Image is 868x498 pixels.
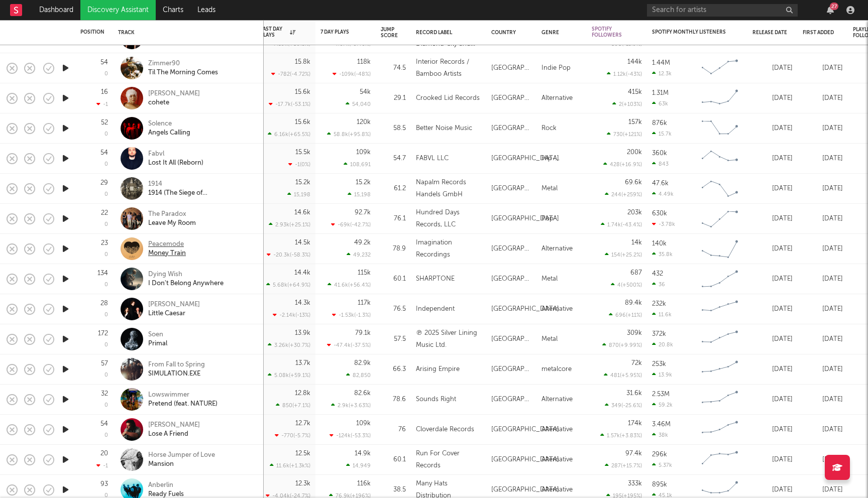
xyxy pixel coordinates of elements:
div: 2 ( +103 % ) [612,101,642,107]
div: Money Train [148,249,186,258]
div: [DATE] [752,333,793,345]
div: Hip-Hop/Rap [541,153,582,165]
div: 15.6k [295,89,310,95]
div: 0 [104,71,108,77]
div: 15.2k [295,179,310,186]
div: 15,198 [287,191,310,198]
div: Lowswimmer [148,391,218,400]
div: 174k [628,420,642,427]
div: Primal [148,339,167,348]
a: [PERSON_NAME]Lose A Friend [148,421,200,439]
div: From Fall to Spring [148,360,205,369]
div: -17.7k ( -53.1 % ) [269,101,310,107]
div: 109k [356,420,371,427]
div: 0 [104,162,108,167]
div: [DATE] [803,454,843,466]
div: 3.26k ( +30.7 % ) [268,342,310,348]
div: [DATE] [803,153,843,165]
div: Indie Pop [541,62,571,74]
div: [DATE] [752,122,793,135]
div: 14.9k [355,450,371,457]
div: [GEOGRAPHIC_DATA] [491,424,559,436]
div: 850 ( +7.1 % ) [276,402,310,409]
div: -109k ( -48 % ) [333,71,371,77]
div: [GEOGRAPHIC_DATA] [491,363,531,376]
div: 54.7 [381,153,406,165]
div: Jump Score [381,27,398,39]
div: 349 ( -25.6 % ) [605,402,642,409]
a: SoenPrimal [148,330,167,348]
div: 287 ( +15.7 % ) [605,462,642,469]
div: 69.6k [625,179,642,186]
div: 2.9k ( +3.63 % ) [331,402,371,409]
div: 172 [98,330,108,337]
div: [DATE] [752,153,793,165]
svg: Chart title [697,236,742,262]
div: 1914 (The Siege of [GEOGRAPHIC_DATA]) [148,189,256,198]
div: 20 [100,450,108,457]
div: 134 [97,270,108,277]
div: 57.5 [381,333,406,345]
div: 415k [628,89,642,95]
div: 82,850 [346,372,371,379]
a: Dying WishI Don't Belong Anywhere [148,270,224,288]
div: Napalm Records Handels GmbH [416,177,481,201]
svg: Chart title [697,387,742,412]
div: 66.3 [381,363,406,376]
div: 12.5k [295,450,310,457]
div: 76.1 [381,213,406,225]
div: Solence [148,119,190,129]
div: Run For Cover Records [416,448,481,472]
div: 7 Day Plays [320,29,356,35]
div: 2.53M [652,391,670,398]
div: [DATE] [803,303,843,315]
div: Alternative [541,394,573,406]
a: [PERSON_NAME]Little Caesar [148,300,200,318]
div: 309k [627,330,642,336]
svg: Chart title [697,116,742,141]
div: 76 [381,424,406,436]
div: 870 ( +9.99 % ) [602,342,642,348]
div: 97.4k [625,450,642,457]
div: 14.6k [294,209,310,216]
div: Track [118,30,254,36]
div: Imagination Recordings [416,237,481,261]
div: Alternative [541,454,573,466]
div: [DATE] [752,454,793,466]
div: 22 [101,210,108,216]
div: 13.9k [652,371,672,378]
a: FabvlLost It All (Reborn) [148,150,203,168]
div: 54k [360,89,371,95]
svg: Chart title [697,267,742,292]
div: 57 [101,360,108,367]
div: 60.1 [381,273,406,285]
div: Release Date [752,30,788,36]
div: -124k ( -53.3 % ) [330,432,371,439]
div: Better Noise Music [416,122,472,135]
a: PeacemodeMoney Train [148,240,186,258]
div: 244 ( +259 % ) [605,191,642,198]
div: 54 [100,150,108,156]
svg: Chart title [697,56,742,81]
div: SIMULATION.EXE [148,369,205,379]
div: Angels Calling [148,129,190,138]
div: 58.8k ( +95.8 % ) [327,131,371,138]
div: ℗ 2025 Silver Lining Music Ltd. [416,327,481,351]
div: Hundred Days Records, LLC [416,207,481,231]
div: Lose A Friend [148,430,200,439]
div: 58.5 [381,122,406,135]
div: Zimmer90 [148,59,218,68]
div: 54 [100,421,108,427]
div: [GEOGRAPHIC_DATA] [491,62,531,74]
div: [DATE] [803,62,843,74]
div: Fabvl [148,150,203,159]
div: 0 [104,403,108,408]
div: Pop [541,213,554,225]
svg: Chart title [697,206,742,231]
div: [DATE] [752,92,793,104]
div: Position [80,29,104,35]
div: Last Day Plays [260,26,295,38]
div: [PERSON_NAME] [148,421,200,430]
div: [DATE] [803,183,843,195]
div: 15.5k [295,149,310,156]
